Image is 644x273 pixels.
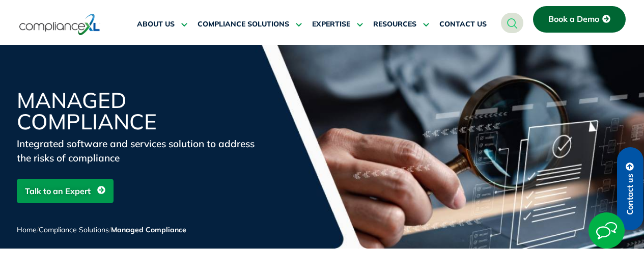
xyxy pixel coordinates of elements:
[39,225,109,234] a: Compliance Solutions
[17,225,37,234] a: Home
[137,12,187,37] a: ABOUT US
[19,13,100,36] img: logo-one.svg
[626,174,635,215] span: Contact us
[312,20,350,29] span: EXPERTISE
[111,225,186,234] span: Managed Compliance
[198,20,289,29] span: COMPLIANCE SOLUTIONS
[373,12,429,37] a: RESOURCES
[17,137,261,165] div: Integrated software and services solution to address the risks of compliance
[17,225,186,234] span: / /
[198,12,302,37] a: COMPLIANCE SOLUTIONS
[589,212,625,249] img: Start Chat
[25,181,91,201] span: Talk to an Expert
[439,20,487,29] span: CONTACT US
[373,20,416,29] span: RESOURCES
[137,20,175,29] span: ABOUT US
[533,6,626,33] a: Book a Demo
[17,179,114,203] a: Talk to an Expert
[501,13,523,33] a: navsearch-button
[617,147,643,230] a: Contact us
[17,90,261,132] h1: Managed Compliance
[439,12,487,37] a: CONTACT US
[548,15,599,24] span: Book a Demo
[312,12,363,37] a: EXPERTISE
